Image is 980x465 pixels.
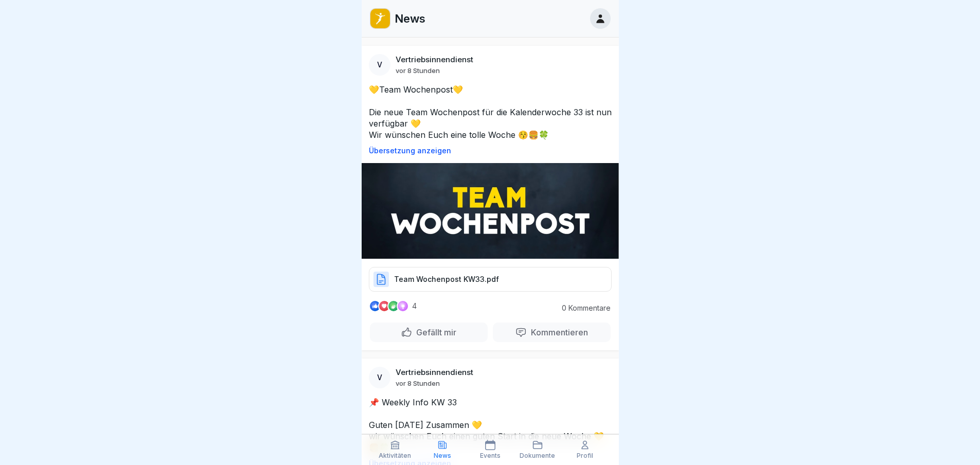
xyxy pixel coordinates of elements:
p: Gefällt mir [412,327,456,337]
div: V [369,54,390,76]
p: Dokumente [520,452,555,459]
img: oo2rwhh5g6mqyfqxhtbddxvd.png [370,9,390,28]
p: Vertriebsinnendienst [396,368,473,377]
p: News [434,452,451,459]
p: vor 8 Stunden [396,66,440,75]
p: 0 Kommentare [554,304,611,312]
p: vor 8 Stunden [396,379,440,387]
p: Kommentieren [527,327,588,337]
p: Profil [577,452,593,459]
a: Team Wochenpost KW33.pdf [369,279,612,289]
p: Vertriebsinnendienst [396,55,473,64]
p: Events [480,452,501,459]
img: Post Image [362,163,619,259]
p: 📌 Weekly Info KW 33 Guten [DATE] Zusammen 💛 wir wünschen Euch einen guten Start in die neue Woche... [369,397,612,453]
div: V [369,367,390,388]
p: Team Wochenpost KW33.pdf [394,274,499,284]
p: Übersetzung anzeigen [369,147,612,155]
p: 💛Team Wochenpost💛 Die neue Team Wochenpost für die Kalenderwoche 33 ist nun verfügbar 💛 Wir wünsc... [369,84,612,140]
p: News [395,12,425,25]
p: 4 [412,302,417,310]
p: Aktivitäten [379,452,411,459]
